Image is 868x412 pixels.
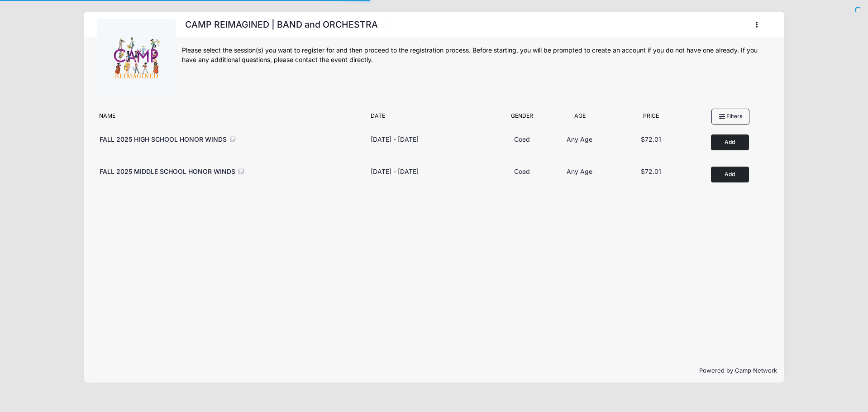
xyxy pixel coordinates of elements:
span: Coed [514,168,530,175]
span: Any Age [567,135,592,143]
div: Name [95,112,366,125]
div: Please select the session(s) you want to register for and then proceed to the registration proces... [182,46,771,65]
span: $72.01 [641,135,661,143]
span: Any Age [567,168,592,175]
span: Coed [514,135,530,143]
span: FALL 2025 MIDDLE SCHOOL HONOR WINDS [100,168,235,175]
span: FALL 2025 HIGH SCHOOL HONOR WINDS [100,135,227,143]
div: Date [366,112,495,125]
div: [DATE] - [DATE] [371,167,419,176]
div: Gender [495,112,549,125]
button: Filters [711,109,749,124]
img: logo [103,25,171,93]
div: Age [549,112,610,125]
div: [DATE] - [DATE] [371,134,419,144]
button: Add [711,134,749,150]
div: Price [610,112,692,125]
p: Powered by Camp Network [91,366,777,375]
span: $72.01 [641,168,661,175]
button: Add [711,167,749,182]
h1: CAMP REIMAGINED | BAND and ORCHESTRA [182,17,381,33]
